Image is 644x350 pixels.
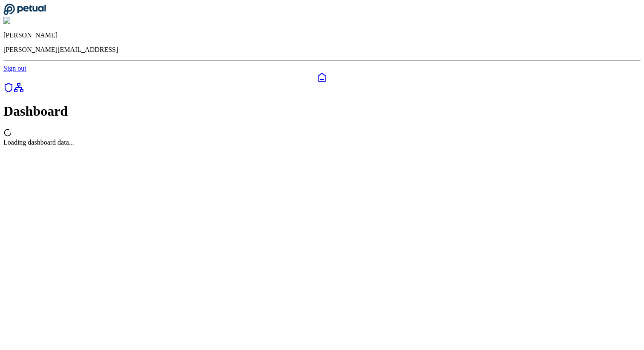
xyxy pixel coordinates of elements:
[3,103,641,119] h1: Dashboard
[3,65,26,72] a: Sign out
[3,87,14,94] a: SOC
[3,72,641,83] a: Dashboard
[3,9,46,17] a: Go to Dashboard
[3,31,641,39] p: [PERSON_NAME]
[3,46,641,54] p: [PERSON_NAME][EMAIL_ADDRESS]
[14,87,24,94] a: Integrations
[3,17,62,25] img: Roberto Fernandez
[3,139,641,146] div: Loading dashboard data...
